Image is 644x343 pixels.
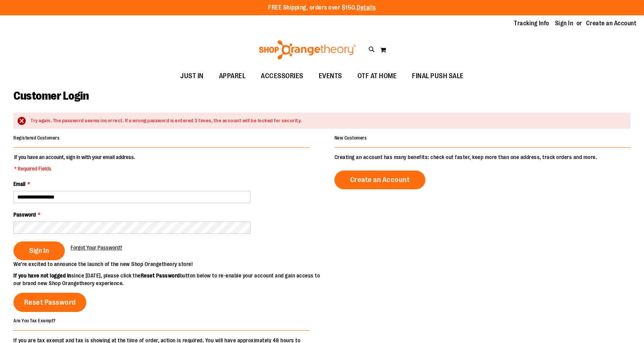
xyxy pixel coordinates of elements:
[141,272,180,279] strong: Reset Password
[357,67,397,85] span: OTF AT HOME
[514,19,549,28] a: Tracking Info
[268,3,376,12] p: FREE Shipping, orders over $150.
[319,67,342,85] span: EVENTS
[14,165,135,172] span: * Required Fields
[24,298,76,307] span: Reset Password
[555,19,573,28] a: Sign In
[13,260,322,268] p: We’re excited to announce the launch of the new Shop Orangetheory store!
[350,176,410,184] span: Create an Account
[412,67,464,85] span: FINAL PUSH SALE
[13,272,322,287] p: since [DATE], please click the button below to re-enable your account and gain access to our bran...
[71,244,122,251] a: Forgot Your Password?
[180,67,204,85] span: JUST IN
[29,246,49,255] span: Sign In
[13,241,65,260] button: Sign In
[357,4,376,11] a: Details
[31,117,623,125] div: Try again. The password seems incorrect. If a wrong password is entered 3 times, the account will...
[71,245,122,251] span: Forgot Your Password?
[13,181,25,187] span: Email
[586,19,637,28] a: Create an Account
[334,171,426,189] a: Create an Account
[13,293,86,312] a: Reset Password
[258,40,357,59] img: Shop Orangetheory
[13,135,59,141] strong: Registered Customers
[334,135,367,141] strong: New Customers
[261,67,303,85] span: ACCESSORIES
[13,153,136,172] legend: If you have an account, sign in with your email address.
[334,153,631,161] p: Creating an account has many benefits: check out faster, keep more than one address, track orders...
[13,272,71,279] strong: If you have not logged in
[13,318,56,323] strong: Are You Tax Exempt?
[13,212,36,218] span: Password
[13,89,89,102] span: Customer Login
[219,67,246,85] span: APPAREL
